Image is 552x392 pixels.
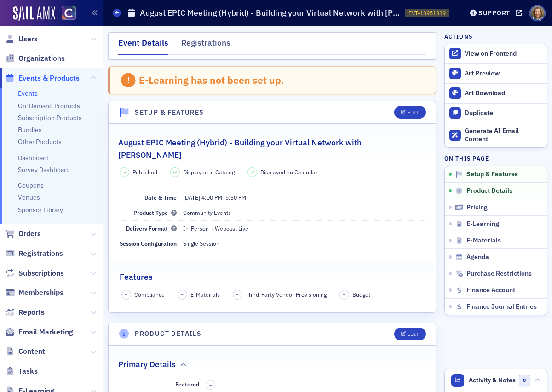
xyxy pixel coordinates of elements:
[5,73,80,83] a: Events & Products
[5,34,38,44] a: Users
[466,236,501,245] span: E-Materials
[18,346,45,357] span: Content
[466,253,489,261] span: Agenda
[18,138,62,146] a: Other Products
[118,37,168,55] div: Event Details
[18,248,63,259] span: Registrations
[126,225,177,232] span: Delivery Format
[133,209,177,216] span: Product Type
[5,248,63,259] a: Registrations
[466,286,515,294] span: Finance Account
[118,358,176,370] h2: Primary Details
[5,327,73,337] a: Email Marketing
[465,69,542,78] div: Art Preview
[183,194,246,201] span: –
[18,89,38,98] a: Events
[5,366,38,376] a: Tasks
[18,288,63,298] span: Memberships
[466,170,518,179] span: Setup & Features
[18,126,42,134] a: Bundles
[18,181,44,190] a: Coupons
[5,288,63,298] a: Memberships
[225,194,246,201] time: 5:30 PM
[183,168,235,176] span: Displayed in Catalog
[132,168,157,176] span: Published
[18,34,38,44] span: Users
[144,194,177,201] span: Date & Time
[352,290,370,299] span: Budget
[394,106,426,119] button: Edit
[13,6,55,21] img: SailAMX
[343,291,345,298] span: –
[5,229,41,239] a: Orders
[445,103,547,123] button: Duplicate
[18,268,64,278] span: Subscriptions
[18,366,38,376] span: Tasks
[134,290,165,299] span: Compliance
[209,382,212,388] span: –
[139,74,284,86] div: E-Learning has not been set up.
[260,168,318,176] span: Displayed on Calendar
[5,268,64,278] a: Subscriptions
[246,290,327,299] span: Third-Party Vendor Provisioning
[118,137,426,161] h2: August EPIC Meeting (Hybrid) - Building your Virtual Network with [PERSON_NAME]
[18,166,70,174] a: Survey Dashboard
[478,9,510,17] div: Support
[18,114,82,122] a: Subscription Products
[18,327,73,337] span: Email Marketing
[5,307,45,317] a: Reports
[5,346,45,357] a: Content
[5,53,65,63] a: Organizations
[445,44,547,63] a: View on Frontend
[394,328,426,340] button: Edit
[18,154,49,162] a: Dashboard
[465,127,542,143] div: Generate AI Email Content
[18,102,80,110] a: On-Demand Products
[529,5,546,21] span: Profile
[201,194,222,201] time: 4:00 PM
[445,123,547,148] button: Generate AI Email Content
[444,32,473,40] h4: Actions
[183,209,231,216] span: Community Events
[465,89,542,98] div: Art Download
[120,240,177,247] span: Session Configuration
[181,37,230,54] div: Registrations
[466,303,537,311] span: Finance Journal Entries
[135,108,204,117] h4: Setup & Features
[236,291,239,298] span: –
[55,6,76,22] a: View Homepage
[18,73,80,83] span: Events & Products
[183,225,248,232] span: In-Person + Webcast Live
[120,271,153,283] h2: Features
[18,53,65,63] span: Organizations
[466,220,499,228] span: E-Learning
[140,7,401,18] h1: August EPIC Meeting (Hybrid) - Building your Virtual Network with [PERSON_NAME]
[466,270,532,278] span: Purchase Restrictions
[408,332,419,337] div: Edit
[181,291,184,298] span: –
[62,6,76,20] img: SailAMX
[466,187,512,195] span: Product Details
[465,109,542,117] div: Duplicate
[183,194,200,201] span: [DATE]
[444,154,547,162] h4: On this page
[466,203,488,212] span: Pricing
[125,291,127,298] span: –
[519,375,530,386] span: 0
[445,83,547,103] a: Art Download
[190,290,220,299] span: E-Materials
[445,64,547,83] a: Art Preview
[18,307,45,317] span: Reports
[408,9,446,17] span: EVT-13951319
[469,375,516,385] span: Activity & Notes
[18,229,41,239] span: Orders
[175,380,199,388] span: Featured
[18,206,63,214] a: Sponsor Library
[135,329,201,339] h4: Product Details
[18,193,40,202] a: Venues
[408,110,419,115] div: Edit
[465,50,542,58] div: View on Frontend
[183,240,219,247] span: Single Session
